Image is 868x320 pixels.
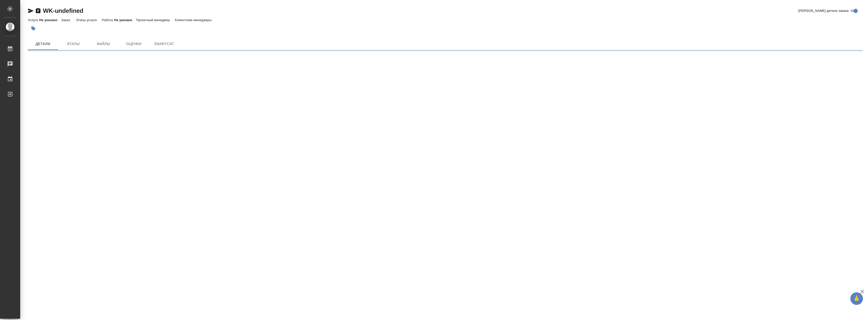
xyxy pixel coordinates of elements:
button: Добавить тэг [28,23,39,34]
button: Скопировать ссылку для ЯМессенджера [28,8,34,14]
p: Не указано [39,18,61,22]
span: Файлы [91,41,116,47]
button: Скопировать ссылку [35,8,41,14]
span: Детали [31,41,55,47]
p: Не указано [114,18,136,22]
p: Клиентские менеджеры [175,18,213,22]
span: SmartCat [152,41,176,47]
span: Оценки [122,41,146,47]
p: Заказ: [61,18,72,22]
a: WK-undefined [43,7,83,14]
p: Работа [102,18,114,22]
span: [PERSON_NAME] детали заказа [798,8,849,13]
button: 🙏 [850,292,863,305]
span: 🙏 [852,293,861,304]
p: Услуга [28,18,39,22]
p: Этапы услуги [76,18,98,22]
span: Этапы [61,41,85,47]
p: Проектный менеджер [136,18,171,22]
